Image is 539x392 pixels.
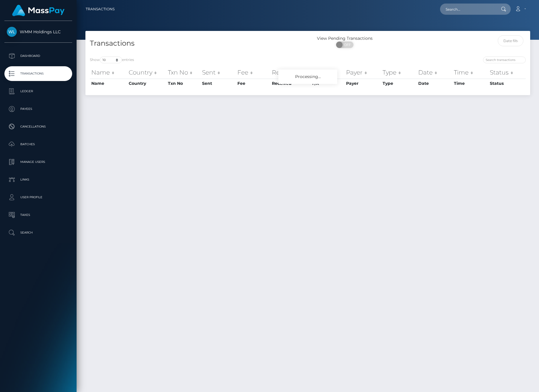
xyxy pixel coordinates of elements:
a: Links [4,172,72,187]
span: OFF [339,42,354,48]
p: Ledger [7,87,70,96]
a: Payees [4,102,72,116]
a: Manage Users [4,155,72,169]
th: Name [90,79,127,88]
span: WMM Holdings LLC [4,29,72,34]
th: Country [127,67,166,78]
th: Txn No [166,67,201,78]
th: Type [381,79,417,88]
th: Status [488,67,526,78]
input: Search... [440,4,495,15]
p: User Profile [7,193,70,202]
th: Date [417,79,452,88]
select: Showentries [100,57,122,63]
th: Country [127,79,166,88]
img: MassPay Logo [12,5,65,16]
label: Show entries [90,57,134,63]
p: Cancellations [7,122,70,131]
th: Payer [345,67,381,78]
th: Sent [201,79,236,88]
a: Search [4,225,72,240]
a: Batches [4,137,72,152]
th: Name [90,67,127,78]
p: Manage Users [7,158,70,166]
div: View Pending Transactions [308,35,382,42]
p: Dashboard [7,52,70,60]
th: Received [270,79,311,88]
th: Fee [236,79,270,88]
a: Cancellations [4,119,72,134]
p: Payees [7,105,70,113]
th: Txn No [166,79,201,88]
a: Ledger [4,84,72,99]
img: WMM Holdings LLC [7,27,17,37]
th: Time [452,67,488,78]
div: Processing... [278,70,337,84]
input: Search transactions [483,57,526,63]
th: Date [417,67,452,78]
th: Fee [236,67,270,78]
th: Time [452,79,488,88]
p: Taxes [7,211,70,219]
p: Search [7,228,70,237]
th: Payer [345,79,381,88]
a: Transactions [4,66,72,81]
th: F/X [311,67,345,78]
p: Links [7,175,70,184]
th: Received [270,67,311,78]
p: Batches [7,140,70,149]
a: Transactions [86,3,115,15]
a: User Profile [4,190,72,205]
input: Date filter [498,35,523,46]
th: Sent [201,67,236,78]
h4: Transactions [90,38,303,49]
a: Taxes [4,208,72,222]
a: Dashboard [4,49,72,63]
th: Status [488,79,526,88]
p: Transactions [7,69,70,78]
th: Type [381,67,417,78]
